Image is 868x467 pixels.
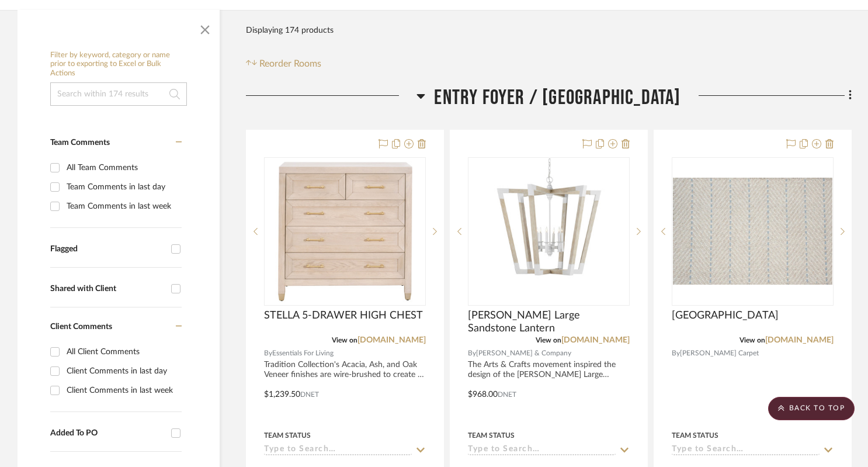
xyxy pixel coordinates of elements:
[561,336,630,344] a: [DOMAIN_NAME]
[67,381,179,400] div: Client Comments in last week
[768,397,855,420] scroll-to-top-button: BACK TO TOP
[673,178,832,285] img: Angola Beach
[468,309,630,335] span: [PERSON_NAME] Large Sandstone Lantern
[264,430,311,441] div: Team Status
[434,85,680,110] span: Entry Foyer / [GEOGRAPHIC_DATA]
[672,348,680,359] span: By
[491,158,607,305] img: Bastian Large Sandstone Lantern
[468,430,515,441] div: Team Status
[332,337,357,344] span: View on
[680,348,759,359] span: [PERSON_NAME] Carpet
[50,139,110,147] span: Team Comments
[739,337,765,344] span: View on
[468,158,629,305] div: 0
[50,284,165,294] div: Shared with Client
[272,158,418,305] img: STELLA 5-DRAWER HIGH CHEST
[264,445,412,456] input: Type to Search…
[246,19,334,42] div: Displaying 174 products
[264,309,423,322] span: STELLA 5-DRAWER HIGH CHEST
[672,430,718,441] div: Team Status
[67,362,179,380] div: Client Comments in last day
[468,348,476,359] span: By
[272,348,334,359] span: Essentials For Living
[476,348,571,359] span: [PERSON_NAME] & Company
[672,309,779,322] span: [GEOGRAPHIC_DATA]
[259,57,321,71] span: Reorder Rooms
[50,82,187,106] input: Search within 174 results
[67,343,179,361] div: All Client Comments
[50,428,165,438] div: Added To PO
[536,337,561,344] span: View on
[246,57,321,71] button: Reorder Rooms
[672,158,833,305] div: 0
[50,323,112,331] span: Client Comments
[67,197,179,216] div: Team Comments in last week
[50,51,187,78] h6: Filter by keyword, category or name prior to exporting to Excel or Bulk Actions
[765,336,834,344] a: [DOMAIN_NAME]
[50,244,165,254] div: Flagged
[468,445,616,456] input: Type to Search…
[357,336,426,344] a: [DOMAIN_NAME]
[67,158,179,177] div: All Team Comments
[193,16,217,39] button: Close
[672,445,820,456] input: Type to Search…
[264,348,272,359] span: By
[67,178,179,196] div: Team Comments in last day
